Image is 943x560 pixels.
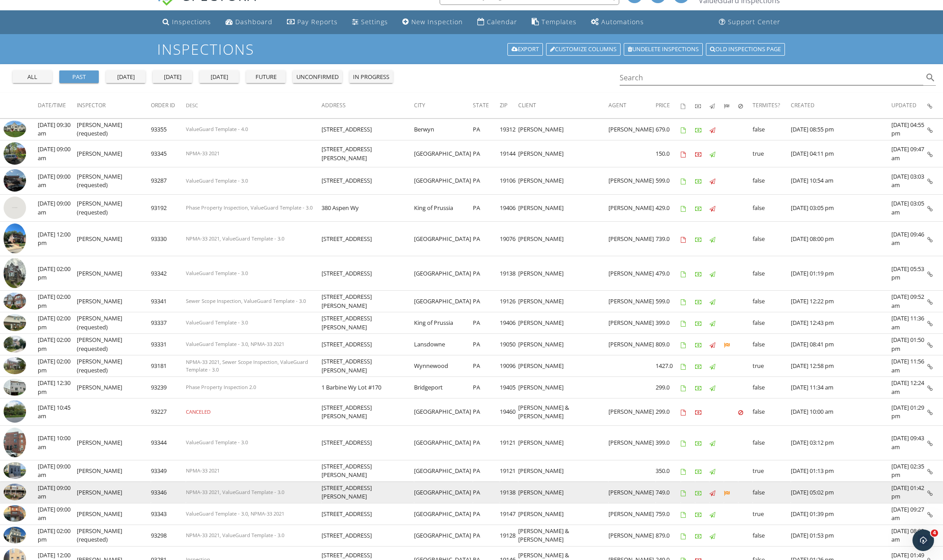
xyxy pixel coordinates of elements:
td: 93344 [151,425,186,460]
td: Lansdowne [414,334,473,355]
td: [DATE] 12:30 pm [38,377,77,398]
td: 19106 [500,167,518,195]
td: [DATE] 08:03 am [891,525,927,546]
td: [GEOGRAPHIC_DATA] [414,460,473,481]
th: Inspector: Not sorted. [77,93,151,118]
td: [PERSON_NAME] (requested) [77,334,151,355]
div: all [16,73,48,82]
span: Order ID [151,101,175,109]
td: [PERSON_NAME] [77,256,151,291]
div: New Inspection [411,17,463,26]
td: [DATE] 08:00 pm [791,222,891,256]
td: PA [473,291,500,312]
td: [DATE] 01:19 pm [791,256,891,291]
td: 399.0 [656,312,681,334]
button: [DATE] [153,70,192,83]
td: [DATE] 10:45 am [38,398,77,426]
td: true [753,140,791,167]
td: [GEOGRAPHIC_DATA] [414,140,473,167]
th: Created: Not sorted. [791,93,891,118]
td: false [753,291,791,312]
td: 380 Aspen Wy [322,194,414,222]
td: PA [473,398,500,426]
td: [PERSON_NAME] [608,398,656,426]
img: 9417915%2Freports%2F2600c7c6-1eaa-4845-8516-b9344efb8fb1%2Fcover_photos%2FFh4PuEBkdZqicteTYhyW%2F... [4,357,26,374]
a: Automations (Advanced) [587,14,648,31]
td: [PERSON_NAME] [518,118,608,140]
div: Settings [361,17,388,26]
td: 19406 [500,194,518,222]
td: [PERSON_NAME] [77,291,151,312]
td: 299.0 [656,398,681,426]
td: [PERSON_NAME] [608,312,656,334]
img: 9569878%2Freports%2F140fe92d-47bc-48ac-a578-6435155769bd%2Fcover_photos%2F4ooJYIkgZXmQsaZ9tFZQ%2F... [4,462,26,479]
td: 19126 [500,291,518,312]
td: PA [473,334,500,355]
td: 19144 [500,140,518,167]
td: [STREET_ADDRESS][PERSON_NAME] [322,140,414,167]
td: 429.0 [656,194,681,222]
span: Price [656,101,670,109]
td: [PERSON_NAME] (requested) [77,312,151,334]
td: false [753,194,791,222]
td: [STREET_ADDRESS] [322,425,414,460]
td: 19138 [500,481,518,503]
button: future [246,70,286,83]
td: 759.0 [656,503,681,525]
a: Undelete inspections [624,43,703,56]
td: PA [473,355,500,377]
div: Calendar [487,17,517,26]
td: [DATE] 09:00 am [38,167,77,195]
td: [DATE] 11:56 am [891,355,927,377]
td: PA [473,256,500,291]
img: 9563705%2Fcover_photos%2FQ84QpcjfrMtW1SUU4ncP%2Fsmall.jpg [4,258,26,288]
td: [PERSON_NAME] [77,377,151,398]
td: false [753,256,791,291]
div: unconfirmed [296,73,339,82]
td: false [753,222,791,256]
td: [PERSON_NAME] [77,140,151,167]
td: [DATE] 10:54 am [791,167,891,195]
td: [STREET_ADDRESS][PERSON_NAME] [322,481,414,503]
td: [DATE] 08:55 pm [791,118,891,140]
td: 1427.0 [656,355,681,377]
div: Support Center [728,17,780,26]
th: Canceled: Not sorted. [738,93,753,118]
td: false [753,312,791,334]
td: 399.0 [656,425,681,460]
td: 479.0 [656,256,681,291]
td: [DATE] 03:03 am [891,167,927,195]
td: [STREET_ADDRESS] [322,503,414,525]
img: 9476447%2Freports%2Fd20d6548-c006-43bc-81a1-d0e775626b96%2Fcover_photos%2FMB7WzuIMWFoMFhDqJ15B%2F... [4,379,26,396]
div: [DATE] [110,73,142,82]
img: 9563858%2Freports%2F8a9cc35a-defe-43ab-9f89-726d5a481026%2Fcover_photos%2FlWMG8WeKSx5rlewEZiad%2F... [4,505,26,522]
td: [PERSON_NAME] [518,194,608,222]
td: [PERSON_NAME] [518,291,608,312]
td: [PERSON_NAME] [518,377,608,398]
td: [STREET_ADDRESS] [322,256,414,291]
td: [DATE] 04:11 pm [791,140,891,167]
th: Inspection Details: Not sorted. [927,93,943,118]
td: [PERSON_NAME] [518,425,608,460]
td: 350.0 [656,460,681,481]
td: Wynnewood [414,355,473,377]
td: [PERSON_NAME] [518,312,608,334]
div: Templates [542,17,577,26]
td: true [753,355,791,377]
td: 93343 [151,503,186,525]
span: 4 [931,529,938,537]
a: Pay Reports [283,14,341,31]
button: past [59,70,99,83]
th: Date/Time: Not sorted. [38,93,77,118]
th: Price: Not sorted. [656,93,681,118]
td: [STREET_ADDRESS] [322,167,414,195]
td: [GEOGRAPHIC_DATA] [414,503,473,525]
td: [DATE] 01:42 pm [891,481,927,503]
td: 93341 [151,291,186,312]
td: 93331 [151,334,186,355]
td: [PERSON_NAME] [518,167,608,195]
td: [STREET_ADDRESS] [322,334,414,355]
td: [PERSON_NAME] [518,503,608,525]
td: PA [473,140,500,167]
td: [PERSON_NAME] [608,291,656,312]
